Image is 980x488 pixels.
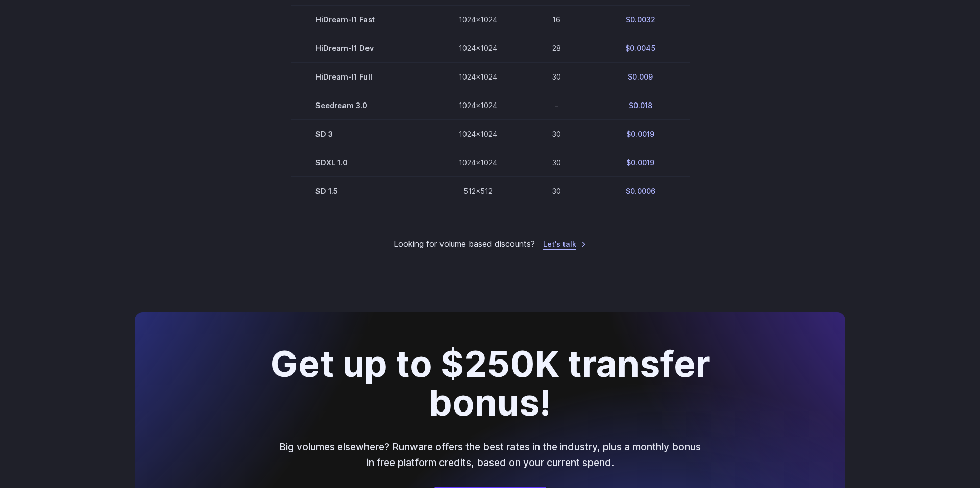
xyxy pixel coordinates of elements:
[522,119,592,148] td: 30
[291,148,434,177] td: SDXL 1.0
[434,34,522,62] td: 1024x1024
[232,345,748,423] h2: Get up to $250K transfer bonus!
[291,177,434,206] td: SD 1.5
[592,34,690,62] td: $0.0045
[434,91,522,119] td: 1024x1024
[522,148,592,177] td: 30
[522,91,592,119] td: -
[394,238,535,251] small: Looking for volume based discounts?
[434,5,522,34] td: 1024x1024
[291,62,434,91] td: HiDream-I1 Full
[291,119,434,148] td: SD 3
[434,62,522,91] td: 1024x1024
[522,177,592,206] td: 30
[522,62,592,91] td: 30
[592,177,690,206] td: $0.0006
[434,119,522,148] td: 1024x1024
[522,5,592,34] td: 16
[543,238,586,250] a: Let's talk
[434,148,522,177] td: 1024x1024
[291,34,434,62] td: HiDream-I1 Dev
[522,34,592,62] td: 28
[592,91,690,119] td: $0.018
[592,119,690,148] td: $0.0019
[592,62,690,91] td: $0.009
[592,148,690,177] td: $0.0019
[434,177,522,206] td: 512x512
[291,91,434,119] td: Seedream 3.0
[291,5,434,34] td: HiDream-I1 Fast
[278,439,702,470] p: Big volumes elsewhere? Runware offers the best rates in the industry, plus a monthly bonus in fre...
[592,5,690,34] td: $0.0032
